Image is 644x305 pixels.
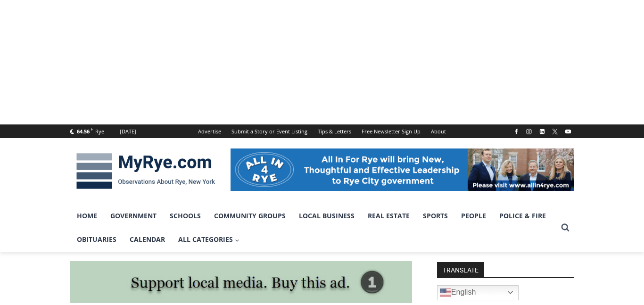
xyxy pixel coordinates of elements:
[562,126,574,137] a: YouTube
[537,126,548,137] a: Linkedin
[313,124,356,138] a: Tips & Letters
[70,147,221,196] img: MyRye.com
[77,128,90,135] span: 64.56
[207,204,292,228] a: Community Groups
[70,228,123,251] a: Obituaries
[70,204,557,252] nav: Primary Navigation
[193,124,226,138] a: Advertise
[104,204,163,228] a: Government
[95,127,104,136] div: Rye
[426,124,451,138] a: About
[437,285,519,300] a: English
[226,124,313,138] a: Submit a Story or Event Listing
[193,124,451,138] nav: Secondary Navigation
[549,126,561,137] a: X
[120,127,136,136] div: [DATE]
[172,228,246,251] a: All Categories
[91,126,93,132] span: F
[440,287,451,298] img: en
[511,126,522,137] a: Facebook
[70,261,412,304] img: support local media, buy this ad
[70,204,104,228] a: Home
[454,204,493,228] a: People
[292,204,361,228] a: Local Business
[416,204,454,228] a: Sports
[231,148,574,191] img: All in for Rye
[163,204,207,228] a: Schools
[557,219,574,236] button: View Search Form
[437,262,484,277] strong: TRANSLATE
[493,204,553,228] a: Police & Fire
[523,126,535,137] a: Instagram
[361,204,416,228] a: Real Estate
[123,228,172,251] a: Calendar
[178,234,239,245] span: All Categories
[356,124,426,138] a: Free Newsletter Sign Up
